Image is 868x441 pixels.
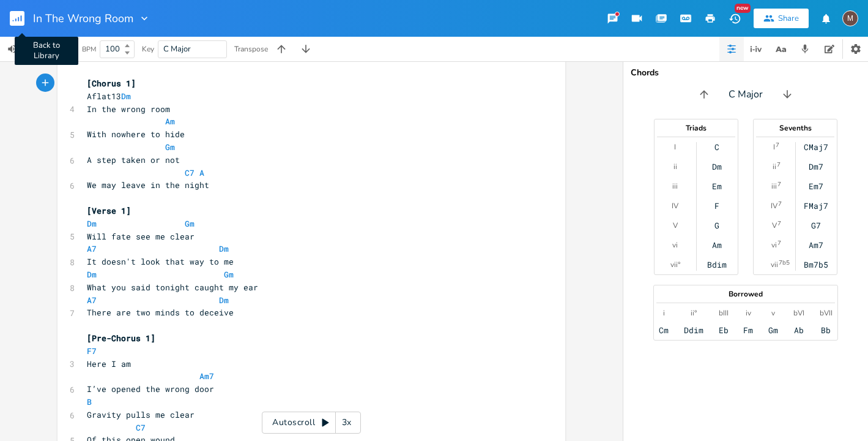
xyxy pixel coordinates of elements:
span: Dm [87,269,97,280]
span: Gm [224,269,234,280]
span: F7 [87,345,97,356]
div: Gm [768,325,778,335]
span: It doesn't look that way to me [87,256,234,267]
span: Dm [121,91,131,102]
div: vii [771,260,778,269]
span: [Pre-Chorus 1] [87,333,155,344]
div: Am [712,240,722,250]
div: Key [142,45,154,53]
div: Bdim [707,260,727,269]
span: Aflat13 [87,91,131,102]
div: Triads [655,124,738,132]
div: Am7 [809,240,823,250]
div: Dm7 [809,162,823,171]
div: Ddim [684,325,703,335]
span: Am [165,116,175,127]
span: I’ve opened the wrong door [87,383,214,394]
span: Dm [219,295,229,306]
sup: 7 [777,179,781,189]
div: Bb [821,325,831,335]
sup: 7 [777,219,781,228]
div: Transpose [234,45,268,53]
div: v [771,308,775,318]
span: What you said tonight caught my ear [87,282,258,293]
div: Fm [743,325,753,335]
span: C Major [163,43,191,55]
sup: 7 [778,199,782,209]
span: B [87,396,92,407]
span: Gravity pulls me clear [87,409,195,420]
div: C [714,142,719,152]
span: [Verse 1] [87,205,131,216]
div: BPM [82,46,96,53]
button: Share [754,9,809,28]
div: Ab [794,325,804,335]
div: iv [746,308,751,318]
div: Autoscroll [262,412,361,434]
span: C Major [729,88,763,102]
div: G7 [811,221,821,230]
sup: 7 [776,140,779,150]
button: New [722,7,747,29]
div: New [735,4,751,13]
div: vi [771,240,777,250]
div: Borrowed [654,290,837,298]
span: There are two minds to deceive [87,307,234,318]
div: Dm [712,162,722,171]
div: vii° [670,260,680,269]
div: iii [672,181,678,191]
span: In the wrong room [87,104,170,115]
div: 3x [336,412,358,434]
div: Chords [631,69,861,77]
span: Gm [165,141,175,153]
div: G [714,221,719,230]
span: Am7 [199,371,214,382]
span: We may leave in the night [87,179,209,190]
span: Gm [185,218,195,229]
div: I [674,142,676,152]
div: i [663,308,665,318]
span: With nowhere to hide [87,129,185,140]
div: F [714,201,719,211]
div: V [772,221,777,230]
div: ii° [691,308,697,318]
span: C7 [136,422,146,433]
sup: 7b5 [779,258,790,268]
div: bVI [793,308,804,318]
div: bIII [719,308,729,318]
button: Back to Library [10,4,34,33]
div: CMaj7 [804,142,828,152]
sup: 7 [777,160,781,170]
span: Dm [87,218,97,229]
div: FMaj7 [804,201,828,211]
div: I [773,142,775,152]
div: Share [778,13,799,24]
span: In The Wrong Room [33,13,133,24]
div: IV [771,201,777,211]
div: bVII [820,308,833,318]
sup: 7 [777,238,781,248]
span: Will fate see me clear [87,231,195,242]
button: M [842,4,858,32]
div: Cm [659,325,669,335]
span: Dm [219,243,229,254]
span: C7 [185,167,195,178]
div: Em [712,181,722,191]
span: [Chorus 1] [87,78,136,89]
div: Em7 [809,181,823,191]
div: Sevenths [754,124,837,132]
div: V [673,221,678,230]
div: ii [773,162,776,171]
span: A [199,167,204,178]
div: mirano [842,10,858,26]
div: IV [672,201,678,211]
div: iii [771,181,777,191]
div: vi [672,240,678,250]
div: Bm7b5 [804,260,828,269]
div: Eb [719,325,729,335]
span: A7 [87,243,97,254]
div: ii [673,162,677,171]
span: Here I am [87,358,131,369]
span: A7 [87,295,97,306]
span: A step taken or not [87,154,180,165]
